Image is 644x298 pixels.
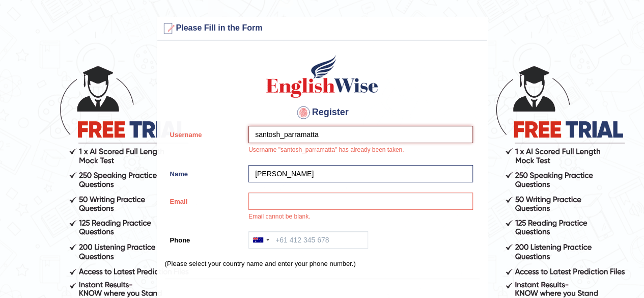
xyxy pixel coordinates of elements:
div: Australia: +61 [249,232,272,248]
label: Name [165,165,244,179]
h3: Please Fill in the Form [160,20,485,37]
label: Username [165,126,244,140]
h4: Register [165,104,480,121]
label: Email [165,193,244,206]
label: Phone [165,231,244,245]
input: +61 412 345 678 [248,231,368,249]
p: (Please select your country name and enter your phone number.) [165,259,480,268]
img: Logo of English Wise create a new account for intelligent practice with AI [264,53,380,99]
